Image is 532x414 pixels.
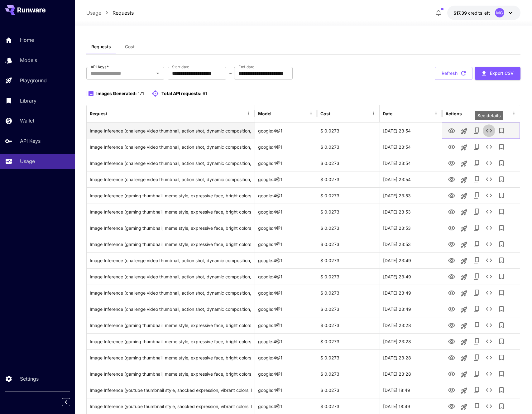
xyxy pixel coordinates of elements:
button: Launch in playground [458,384,470,397]
button: View Image [445,156,458,169]
span: Images Generated: [96,91,137,96]
button: View Image [445,319,458,331]
span: Requests [91,44,111,50]
button: Menu [307,109,315,118]
button: Sort [393,109,402,118]
button: See details [483,254,495,267]
button: Launch in playground [458,271,470,283]
div: Click to copy prompt [90,123,252,139]
button: Copy TaskUUID [470,157,483,169]
button: Copy TaskUUID [470,189,483,202]
div: google:4@1 [255,171,317,187]
button: Copy TaskUUID [470,254,483,267]
button: Menu [244,109,253,118]
span: Total API requests: [161,91,202,96]
button: Launch in playground [458,157,470,170]
div: Click to copy prompt [90,334,252,349]
button: See details [483,335,495,348]
div: 30 Aug, 2025 23:49 [380,252,442,268]
button: View Image [445,302,458,315]
div: 30 Aug, 2025 18:49 [380,382,442,398]
div: google:4@1 [255,333,317,349]
button: Copy TaskUUID [470,335,483,348]
button: Copy TaskUUID [470,124,483,137]
button: Refresh [435,67,472,80]
div: Request [90,111,107,116]
span: 61 [203,91,207,96]
button: Add to library [495,254,508,267]
div: Click to copy prompt [90,350,252,366]
div: google:4@1 [255,187,317,204]
button: Sort [272,109,281,118]
div: google:4@1 [255,317,317,333]
button: View Image [445,254,458,267]
a: Requests [113,9,134,17]
div: 30 Aug, 2025 23:28 [380,349,442,366]
div: $ 0.0273 [317,333,380,349]
div: Click to copy prompt [90,269,252,285]
div: 30 Aug, 2025 23:28 [380,317,442,333]
button: Open [153,69,162,78]
button: Menu [432,109,440,118]
p: Home [20,36,34,44]
div: google:4@1 [255,349,317,366]
div: $ 0.0273 [317,236,380,252]
div: Collapse sidebar [67,397,75,408]
div: $ 0.0273 [317,187,380,204]
button: View Image [445,351,458,364]
div: $ 0.0273 [317,171,380,187]
button: See details [483,205,495,218]
button: Copy TaskUUID [470,319,483,331]
p: Wallet [20,117,34,124]
button: View Image [445,383,458,396]
button: Launch in playground [458,336,470,348]
div: $ 0.0273 [317,349,380,366]
div: Click to copy prompt [90,382,252,398]
div: See details [475,111,503,120]
button: View Image [445,124,458,137]
button: Add to library [495,303,508,315]
button: Sort [331,109,340,118]
div: $ 0.0273 [317,285,380,301]
span: Cost [125,44,135,50]
button: Copy TaskUUID [470,222,483,234]
button: Copy TaskUUID [470,238,483,250]
div: google:4@1 [255,204,317,220]
div: 30 Aug, 2025 23:54 [380,139,442,155]
div: $ 0.0273 [317,382,380,398]
button: See details [483,189,495,202]
div: 30 Aug, 2025 23:54 [380,123,442,139]
div: Click to copy prompt [90,285,252,301]
div: google:4@1 [255,366,317,382]
div: 30 Aug, 2025 23:28 [380,333,442,349]
button: View Image [445,367,458,380]
button: View Image [445,270,458,283]
button: $17.3863MG [447,6,520,20]
button: Add to library [495,124,508,137]
p: Models [20,56,37,64]
div: 30 Aug, 2025 23:54 [380,171,442,187]
button: Launch in playground [458,125,470,137]
a: Usage [86,9,101,17]
div: Click to copy prompt [90,317,252,333]
div: google:4@1 [255,382,317,398]
button: Launch in playground [458,206,470,219]
div: google:4@1 [255,252,317,268]
button: See details [483,124,495,137]
button: Menu [510,109,518,118]
button: Add to library [495,189,508,202]
p: Library [20,97,36,104]
button: Copy TaskUUID [470,303,483,315]
div: $ 0.0273 [317,220,380,236]
button: See details [483,173,495,185]
label: Start date [172,64,189,70]
button: Export CSV [475,67,520,80]
div: $ 0.0273 [317,301,380,317]
button: Launch in playground [458,141,470,154]
button: Copy TaskUUID [470,141,483,153]
button: Add to library [495,351,508,364]
div: google:4@1 [255,268,317,285]
div: Click to copy prompt [90,171,252,187]
div: 30 Aug, 2025 23:49 [380,285,442,301]
span: 171 [138,91,144,96]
